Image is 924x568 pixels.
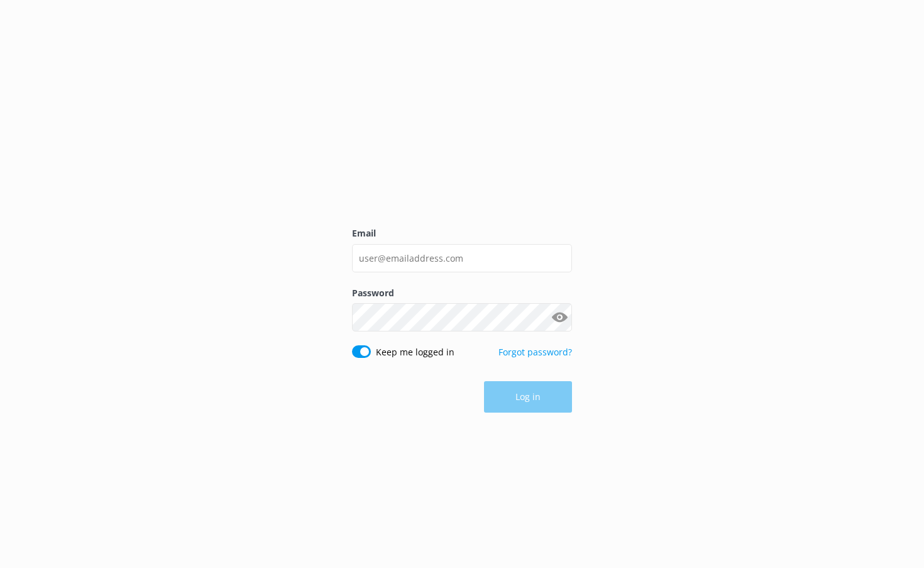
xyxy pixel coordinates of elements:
label: Password [352,286,572,300]
label: Keep me logged in [376,345,454,359]
label: Email [352,226,572,240]
a: Forgot password? [498,346,572,358]
input: user@emailaddress.com [352,244,572,272]
button: Show password [547,305,572,330]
